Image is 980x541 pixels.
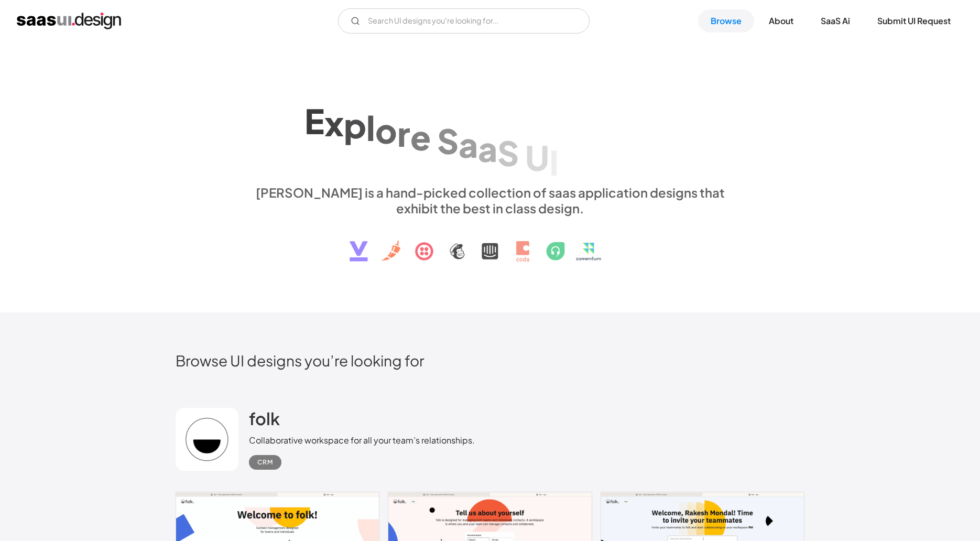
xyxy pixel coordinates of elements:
input: Search UI designs you're looking for... [338,8,590,34]
div: E [304,101,324,141]
a: About [756,9,806,33]
div: l [366,107,375,148]
div: o [375,110,397,150]
div: x [324,103,344,143]
h2: folk [249,408,280,429]
a: home [17,13,121,29]
div: a [478,128,497,169]
div: CRM [257,456,273,469]
div: U [525,137,549,178]
div: e [410,116,431,157]
a: Browse [698,9,754,33]
div: a [459,124,478,165]
a: Submit UI Request [865,9,963,33]
div: r [397,113,410,154]
div: I [549,142,559,182]
form: Email Form [338,8,590,34]
div: S [497,133,519,173]
div: p [344,105,366,145]
div: Collaborative workspace for all your team’s relationships. [249,434,475,447]
h2: Browse UI designs you’re looking for [176,351,804,370]
h1: Explore SaaS UI design patterns & interactions. [249,94,731,175]
div: [PERSON_NAME] is a hand-picked collection of saas application designs that exhibit the best in cl... [249,185,731,216]
a: folk [249,408,280,434]
img: text, icon, saas logo [331,216,649,270]
a: SaaS Ai [808,9,863,33]
div: S [437,120,459,160]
